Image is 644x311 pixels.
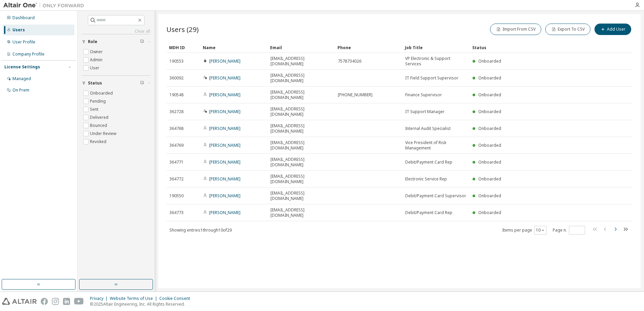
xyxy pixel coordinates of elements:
span: Role [88,39,97,44]
a: [PERSON_NAME] [209,159,240,165]
div: Privacy [90,296,110,301]
div: License Settings [4,64,40,70]
span: Users (29) [166,25,199,34]
span: Internal Audit Specialist [405,126,451,131]
button: 10 [536,228,545,233]
span: IT Support Manager [405,109,445,114]
span: IT Field Support Supervisor [405,75,458,81]
span: Page n. [553,226,585,235]
label: Delivered [90,113,110,122]
span: Onboarded [478,109,501,114]
div: Email [270,42,332,53]
span: Status [88,80,102,86]
a: [PERSON_NAME] [209,126,240,131]
span: Debit/Payment Card Rep [405,210,452,215]
div: On Prem [12,88,29,93]
span: 364769 [169,143,184,148]
a: [PERSON_NAME] [209,109,240,114]
span: 364768 [169,126,184,131]
span: 360092 [169,75,184,81]
span: Onboarded [478,159,501,165]
span: [EMAIL_ADDRESS][DOMAIN_NAME] [270,73,332,83]
label: Under Review [90,130,118,138]
span: Finance Supervisor [405,92,442,98]
span: Onboarded [478,210,501,215]
span: [EMAIL_ADDRESS][DOMAIN_NAME] [270,140,332,151]
div: MDH ID [169,42,197,53]
span: Onboarded [478,75,501,81]
label: Admin [90,56,104,64]
div: Company Profile [12,51,44,57]
img: youtube.svg [74,298,84,305]
button: Role [82,34,150,49]
div: Status [472,42,598,53]
button: Status [82,76,150,91]
span: Items per page [502,226,547,235]
label: Bounced [90,122,108,130]
div: Users [12,27,25,33]
span: [EMAIL_ADDRESS][DOMAIN_NAME] [270,207,332,218]
span: Electronic Service Rep [405,176,447,182]
span: [EMAIL_ADDRESS][DOMAIN_NAME] [270,191,332,201]
span: 364772 [169,176,184,182]
div: Name [203,42,265,53]
label: User [90,64,101,72]
span: [PHONE_NUMBER] [338,92,373,98]
span: Clear filter [140,39,144,44]
label: Onboarded [90,89,114,97]
span: Onboarded [478,176,501,182]
div: Managed [12,76,31,81]
span: 190548 [169,92,184,98]
img: Altair One [3,2,88,9]
span: [EMAIL_ADDRESS][DOMAIN_NAME] [270,123,332,134]
span: [EMAIL_ADDRESS][DOMAIN_NAME] [270,157,332,168]
a: Clear all [82,29,150,34]
span: Onboarded [478,92,501,98]
span: Showing entries 1 through 10 of 29 [169,227,232,233]
div: Job Title [405,42,467,53]
span: [EMAIL_ADDRESS][DOMAIN_NAME] [270,90,332,100]
div: User Profile [12,39,35,45]
span: Debit/Payment Card Supervisor [405,193,466,199]
label: Pending [90,97,107,105]
button: Export To CSV [545,24,590,35]
p: © 2025 Altair Engineering, Inc. All Rights Reserved. [90,301,194,307]
img: altair_logo.svg [2,298,37,305]
label: Revoked [90,138,108,146]
div: Phone [337,42,399,53]
label: Sent [90,105,100,113]
span: Clear filter [140,80,144,86]
div: Cookie Consent [159,296,194,301]
a: [PERSON_NAME] [209,210,240,215]
a: [PERSON_NAME] [209,142,240,148]
span: [EMAIL_ADDRESS][DOMAIN_NAME] [270,106,332,117]
span: VP Electronic & Support Services [405,56,466,67]
img: instagram.svg [52,298,59,305]
div: Website Terms of Use [110,296,159,301]
div: Dashboard [12,15,35,21]
span: Onboarded [478,193,501,199]
button: Add User [594,24,631,35]
span: 190553 [169,59,184,64]
span: 364773 [169,210,184,215]
img: linkedin.svg [63,298,70,305]
a: [PERSON_NAME] [209,58,240,64]
span: Vice President of Risk Management [405,140,466,151]
span: [EMAIL_ADDRESS][DOMAIN_NAME] [270,56,332,67]
span: [EMAIL_ADDRESS][DOMAIN_NAME] [270,174,332,184]
span: 7578734026 [338,59,361,64]
button: Import From CSV [490,24,541,35]
img: facebook.svg [41,298,48,305]
a: [PERSON_NAME] [209,75,240,81]
span: Onboarded [478,58,501,64]
a: [PERSON_NAME] [209,176,240,182]
label: Owner [90,48,104,56]
span: Debit/Payment Card Rep [405,160,452,165]
a: [PERSON_NAME] [209,193,240,199]
span: 364771 [169,160,184,165]
span: Onboarded [478,142,501,148]
span: Onboarded [478,126,501,131]
span: 362728 [169,109,184,114]
span: 190550 [169,193,184,199]
a: [PERSON_NAME] [209,92,240,98]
